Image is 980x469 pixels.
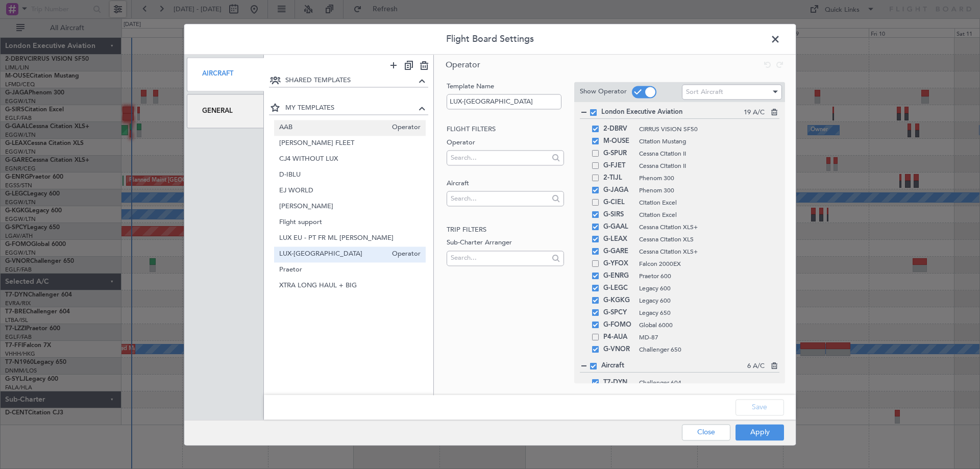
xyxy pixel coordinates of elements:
[387,122,421,133] span: Operator
[285,76,416,86] span: SHARED TEMPLATES
[387,249,421,260] span: Operator
[686,87,723,96] span: Sort Aircraft
[603,160,634,172] span: G-FJET
[451,251,548,266] input: Search...
[603,209,634,221] span: G-SIRS
[447,125,563,135] h2: Flight filters
[639,174,779,183] span: Phenom 300
[639,186,779,195] span: Phenom 300
[279,202,421,212] span: [PERSON_NAME]
[279,154,421,165] span: CJ4 WITHOUT LUX
[639,125,779,134] span: CIRRUS VISION SF50
[603,294,634,307] span: G-KGKG
[279,233,421,244] span: LUX EU - PT FR ML [PERSON_NAME]
[603,172,634,184] span: 2-TIJL
[279,122,387,133] span: AAB
[603,319,634,331] span: G-FOMO
[603,184,634,196] span: G-JAGA
[603,135,634,147] span: M-OUSE
[603,282,634,294] span: G-LEGC
[639,235,779,244] span: Cessna Citation XLS
[639,284,779,293] span: Legacy 600
[639,247,779,256] span: Cessna Citation XLS+
[279,281,421,291] span: XTRA LONG HAUL + BIG
[639,378,770,387] span: Challenger 604
[639,223,779,232] span: Cessna Citation XLS+
[639,149,779,158] span: Cessna Citation II
[639,137,779,146] span: Citation Mustang
[603,331,634,343] span: P4-AUA
[279,249,387,260] span: LUX-[GEOGRAPHIC_DATA]
[601,107,744,117] span: London Executive Aviation
[639,198,779,207] span: Citation Excel
[601,361,747,371] span: Aircraft
[603,270,634,282] span: G-ENRG
[279,217,421,228] span: Flight support
[603,221,634,233] span: G-GAAL
[603,196,634,209] span: G-CIEL
[639,161,779,170] span: Cessna Citation II
[447,138,563,148] label: Operator
[603,123,634,135] span: 2-DBRV
[447,179,563,189] label: Aircraft
[446,59,480,70] span: Operator
[603,343,634,356] span: G-VNOR
[279,186,421,196] span: EJ WORLD
[187,94,264,128] div: General
[639,259,779,268] span: Falcon 2000EX
[744,108,765,118] span: 19 A/C
[603,233,634,245] span: G-LEAX
[603,307,634,319] span: G-SPCY
[447,82,563,92] label: Template Name
[279,265,421,276] span: Praetor
[279,138,421,149] span: [PERSON_NAME] FLEET
[603,245,634,258] span: G-GARE
[279,170,421,181] span: D-IBLU
[639,333,779,342] span: MD-87
[580,87,627,97] label: Show Operator
[639,296,779,305] span: Legacy 600
[187,57,264,91] div: Aircraft
[639,308,779,317] span: Legacy 650
[736,424,784,440] button: Apply
[447,225,563,235] h2: Trip filters
[639,345,779,354] span: Challenger 650
[747,361,765,372] span: 6 A/C
[285,104,416,114] span: MY TEMPLATES
[603,147,634,160] span: G-SPUR
[451,150,548,165] input: Search...
[639,210,779,219] span: Citation Excel
[603,258,634,270] span: G-YFOX
[447,238,563,248] label: Sub-Charter Arranger
[639,320,779,330] span: Global 6000
[603,377,634,389] span: T7-DYN
[451,191,548,206] input: Search...
[639,271,779,281] span: Praetor 600
[184,24,796,55] header: Flight Board Settings
[682,424,730,440] button: Close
